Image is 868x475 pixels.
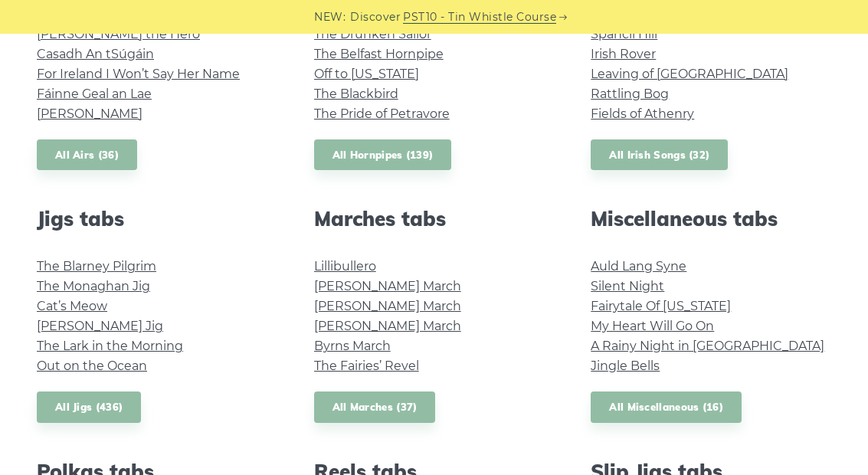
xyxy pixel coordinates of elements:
a: Irish Rover [591,47,656,61]
a: The Monaghan Jig [37,279,150,293]
a: The Blackbird [314,87,398,101]
a: Lillibullero [314,259,376,274]
a: [PERSON_NAME] March [314,279,461,293]
span: Discover [350,8,401,26]
a: The Lark in the Morning [37,339,183,353]
a: All Marches (37) [314,391,436,423]
a: [PERSON_NAME] March [314,319,461,333]
h2: Jigs tabs [37,207,277,231]
a: Fáinne Geal an Lae [37,87,152,101]
a: Rattling Bog [591,87,669,101]
a: For Ireland I Won’t Say Her Name [37,67,240,81]
a: The Fairies’ Revel [314,359,419,373]
a: [PERSON_NAME] March [314,299,461,313]
a: PST10 - Tin Whistle Course [403,8,556,26]
a: The Belfast Hornpipe [314,47,444,61]
a: Leaving of [GEOGRAPHIC_DATA] [591,67,788,81]
a: A Rainy Night in [GEOGRAPHIC_DATA] [591,339,824,353]
a: All Irish Songs (32) [591,139,728,171]
a: The Pride of Petravore [314,106,450,121]
a: All Airs (36) [37,139,137,171]
h2: Miscellaneous tabs [591,207,831,231]
a: All Miscellaneous (16) [591,391,742,423]
a: The Drunken Sailor [314,27,431,41]
a: Off to [US_STATE] [314,67,419,81]
a: Out on the Ocean [37,359,147,373]
a: Silent Night [591,279,664,293]
a: Cat’s Meow [37,299,107,313]
a: Fairytale Of [US_STATE] [591,299,731,313]
a: My Heart Will Go On [591,319,714,333]
a: Fields of Athenry [591,106,694,121]
a: Casadh An tSúgáin [37,47,154,61]
h2: Marches tabs [314,207,555,231]
a: [PERSON_NAME] [37,106,142,121]
a: [PERSON_NAME] the Hero [37,27,200,41]
a: Spancil Hill [591,27,657,41]
a: [PERSON_NAME] Jig [37,319,163,333]
a: Auld Lang Syne [591,259,686,274]
a: All Jigs (436) [37,391,141,423]
span: NEW: [314,8,346,26]
a: All Hornpipes (139) [314,139,452,171]
a: Jingle Bells [591,359,660,373]
a: Byrns March [314,339,391,353]
a: The Blarney Pilgrim [37,259,156,274]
